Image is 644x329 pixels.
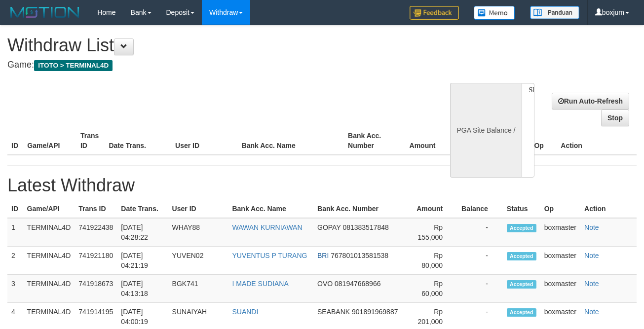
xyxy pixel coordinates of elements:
td: Rp 80,000 [408,247,457,275]
td: TERMINAL4D [23,218,75,247]
span: GOPAY [317,223,341,231]
span: Accepted [507,224,536,232]
td: 741918673 [75,275,117,303]
td: [DATE] 04:13:18 [117,275,168,303]
span: BRI [317,252,329,259]
th: User ID [168,200,228,218]
h1: Withdraw List [7,36,419,55]
th: Op [530,127,557,155]
th: Bank Acc. Number [313,200,408,218]
span: 901891969887 [352,308,398,316]
td: TERMINAL4D [23,275,75,303]
span: Accepted [507,308,536,317]
span: 081383517848 [342,223,388,231]
h1: Latest Withdraw [7,176,637,195]
img: Feedback.jpg [410,6,459,20]
a: YUVENTUS P TURANG [232,252,307,259]
span: Accepted [507,280,536,289]
span: 767801013581538 [331,252,388,259]
th: ID [7,127,23,155]
td: - [457,275,503,303]
td: 741922438 [75,218,117,247]
td: 741921180 [75,247,117,275]
a: Note [584,308,599,316]
td: Rp 155,000 [408,218,457,247]
th: Bank Acc. Number [344,127,397,155]
td: 3 [7,275,23,303]
span: 081947668966 [335,280,380,288]
td: boxmaster [540,218,580,247]
td: [DATE] 04:28:22 [117,218,168,247]
th: Trans ID [75,200,117,218]
span: ITOTO > TERMINAL4D [34,60,113,71]
a: Run Auto-Refresh [552,93,629,110]
th: Game/API [23,200,75,218]
div: PGA Site Balance / [450,83,521,178]
th: Op [540,200,580,218]
td: WHAY88 [168,218,228,247]
th: Bank Acc. Name [228,200,313,218]
img: MOTION_logo.png [7,5,82,20]
a: Note [584,252,599,259]
th: Game/API [23,127,76,155]
td: 1 [7,218,23,247]
td: - [457,218,503,247]
h4: Game: [7,60,419,70]
td: BGK741 [168,275,228,303]
th: Trans ID [76,127,105,155]
span: OVO [317,280,333,288]
th: Action [557,127,637,155]
a: SUANDI [232,308,258,316]
th: Amount [397,127,451,155]
a: WAWAN KURNIAWAN [232,223,302,231]
th: Status [503,200,540,218]
th: Action [580,200,637,218]
td: YUVEN02 [168,247,228,275]
th: Amount [408,200,457,218]
td: [DATE] 04:21:19 [117,247,168,275]
span: Accepted [507,252,536,260]
th: User ID [171,127,238,155]
td: Rp 60,000 [408,275,457,303]
td: boxmaster [540,275,580,303]
a: Note [584,223,599,231]
a: I MADE SUDIANA [232,280,288,288]
img: panduan.png [530,6,579,19]
th: Date Trans. [117,200,168,218]
td: TERMINAL4D [23,247,75,275]
td: 2 [7,247,23,275]
a: Stop [601,110,629,126]
a: Note [584,280,599,288]
td: - [457,247,503,275]
th: Balance [457,200,503,218]
span: SEABANK [317,308,350,316]
td: boxmaster [540,247,580,275]
th: Date Trans. [105,127,171,155]
th: ID [7,200,23,218]
img: Button%20Memo.svg [474,6,515,20]
th: Bank Acc. Name [238,127,344,155]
